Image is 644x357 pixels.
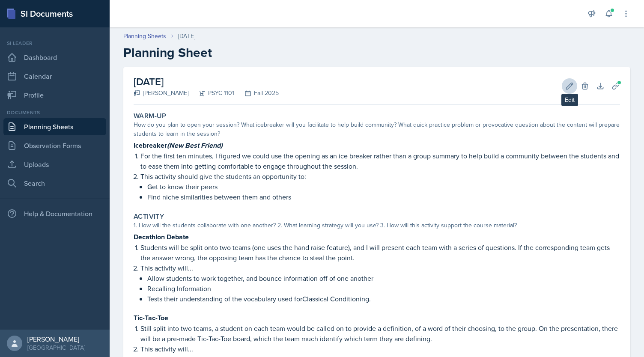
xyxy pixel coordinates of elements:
p: Find niche similarities between them and others [147,192,620,202]
button: Edit [562,78,577,94]
p: Still split into two teams, a student on each team would be called on to provide a definition, of... [140,323,620,344]
div: [GEOGRAPHIC_DATA] [27,343,85,352]
div: Si leader [3,39,106,47]
div: Fall 2025 [234,89,279,98]
p: Get to know their peers [147,181,620,192]
em: (New Best Friend) [167,140,223,150]
div: [DATE] [178,32,195,41]
div: 1. How will the students collaborate with one another? 2. What learning strategy will you use? 3.... [134,221,620,230]
p: This activity will... [140,344,620,354]
u: Classical Conditioning. [302,294,371,303]
a: Planning Sheets [3,118,106,135]
p: Students will be split onto two teams (one uses the hand raise feature), and I will present each ... [140,242,620,263]
label: Activity [134,212,164,221]
a: Search [3,175,106,192]
p: For the first ten minutes, I figured we could use the opening as an ice breaker rather than a gro... [140,151,620,171]
a: Profile [3,86,106,104]
a: Observation Forms [3,137,106,154]
strong: Icebreaker [134,140,223,150]
p: Allow students to work together, and bounce information off of one another [147,273,620,283]
h2: Planning Sheet [123,45,630,60]
p: This activity should give the students an opportunity to: [140,171,620,181]
div: Help & Documentation [3,205,106,222]
div: How do you plan to open your session? What icebreaker will you facilitate to help build community... [134,120,620,138]
div: [PERSON_NAME] [134,89,188,98]
strong: Decathlon Debate [134,232,189,242]
strong: Tic-Tac-Toe [134,313,168,323]
a: Planning Sheets [123,32,166,41]
div: [PERSON_NAME] [27,335,85,343]
div: Documents [3,109,106,116]
a: Calendar [3,68,106,85]
a: Uploads [3,156,106,173]
label: Warm-Up [134,112,167,120]
p: This activity will... [140,263,620,273]
div: PSYC 1101 [188,89,234,98]
p: Recalling Information [147,283,620,294]
p: Tests their understanding of the vocabulary used for [147,294,620,304]
a: Dashboard [3,49,106,66]
h2: [DATE] [134,74,279,89]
